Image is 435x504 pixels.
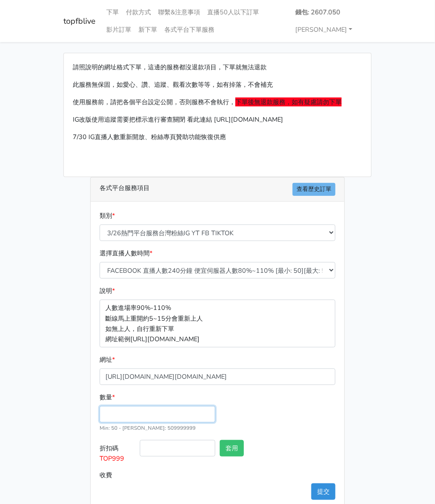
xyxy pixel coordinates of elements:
p: 此服務無保固，如愛心、讚、追蹤、觀看次數等等，如有掉落，不會補充 [73,80,362,90]
a: 查看歷史訂單 [293,183,335,196]
a: 各式平台下單服務 [161,21,218,38]
label: 數量 [100,392,115,402]
div: 各式平台服務項目 [91,178,344,202]
label: 說明 [100,286,115,296]
label: 類別 [100,211,115,221]
span: 下單後無退款服務，如有疑慮請勿下單 [235,97,342,106]
small: Min: 50 - [PERSON_NAME]: 509999999 [100,424,196,432]
button: 套用 [220,440,244,457]
a: 直播50人以下訂單 [204,4,263,21]
a: 聯繫&注意事項 [155,4,204,21]
span: TOP999 [100,454,124,463]
a: 新下單 [135,21,161,38]
input: 這邊填入網址 [100,368,335,385]
a: topfblive [63,13,96,30]
label: 收費 [97,467,138,483]
a: 付款方式 [122,4,155,21]
a: 下單 [103,4,122,21]
a: 影片訂單 [103,21,135,38]
p: 7/30 IG直播人數重新開放、粉絲專頁贊助功能恢復供應 [73,132,362,142]
p: 人數進場率90%-110% 斷線馬上重開約5~15分會重新上人 如無上人，自行重新下單 網址範例[URL][DOMAIN_NAME] [100,300,335,347]
label: 選擇直播人數時間 [100,248,152,258]
p: IG改版使用追蹤需要把標示進行審查關閉 看此連結 [URL][DOMAIN_NAME] [73,114,362,125]
label: 網址 [100,355,115,365]
label: 折扣碼 [97,440,138,467]
p: 請照說明的網址格式下單，這邊的服務都沒退款項目，下單就無法退款 [73,62,362,72]
a: 錢包: 2607.050 [292,4,344,21]
button: 提交 [311,483,335,500]
strong: 錢包: 2607.050 [295,8,340,17]
p: 使用服務前，請把各個平台設定公開，否則服務不會執行， [73,97,362,107]
a: [PERSON_NAME] [292,21,356,38]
